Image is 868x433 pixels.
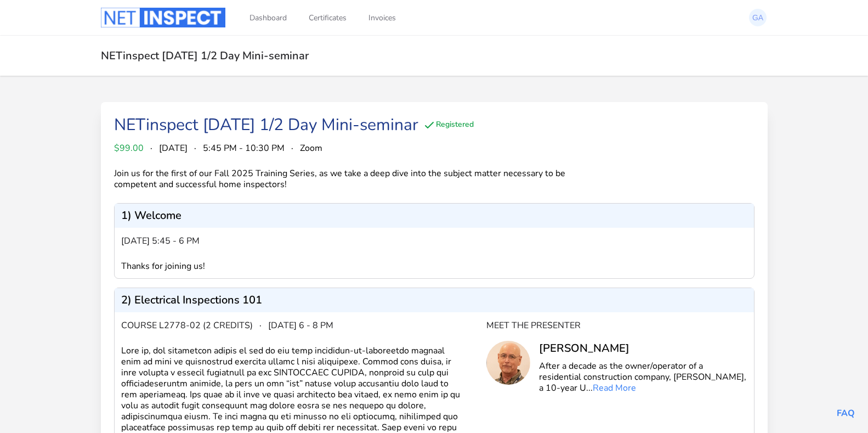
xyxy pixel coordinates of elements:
span: · [194,142,196,155]
p: 1) Welcome [121,210,181,221]
a: FAQ [837,407,855,419]
img: gary ames [749,9,767,26]
span: [DATE] 6 - 8 pm [268,319,333,332]
span: [DATE] [159,142,188,155]
span: · [259,319,262,332]
div: Thanks for joining us! [121,261,486,272]
img: Logo [101,8,225,27]
div: [PERSON_NAME] [539,341,747,356]
a: Read More [593,382,636,394]
span: [DATE] 5:45 - 6 pm [121,234,200,248]
p: After a decade as the owner/operator of a residential construction company, [PERSON_NAME], a 10-y... [539,361,747,393]
span: Zoom [300,142,322,155]
span: Course L2778-02 (2 credits) [121,319,253,332]
span: $99.00 [114,142,144,155]
h2: NETinspect [DATE] 1/2 Day Mini-seminar [101,49,768,63]
p: 2) Electrical Inspections 101 [121,295,262,306]
div: NETinspect [DATE] 1/2 Day Mini-seminar [114,115,418,135]
div: Meet the Presenter [486,319,747,332]
span: · [150,142,152,155]
span: 5:45 PM - 10:30 PM [203,142,285,155]
img: Tom Sherman [486,341,530,385]
div: Registered [423,119,474,132]
div: Join us for the first of our Fall 2025 Training Series, as we take a deep dive into the subject m... [114,168,594,190]
span: · [291,142,293,155]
